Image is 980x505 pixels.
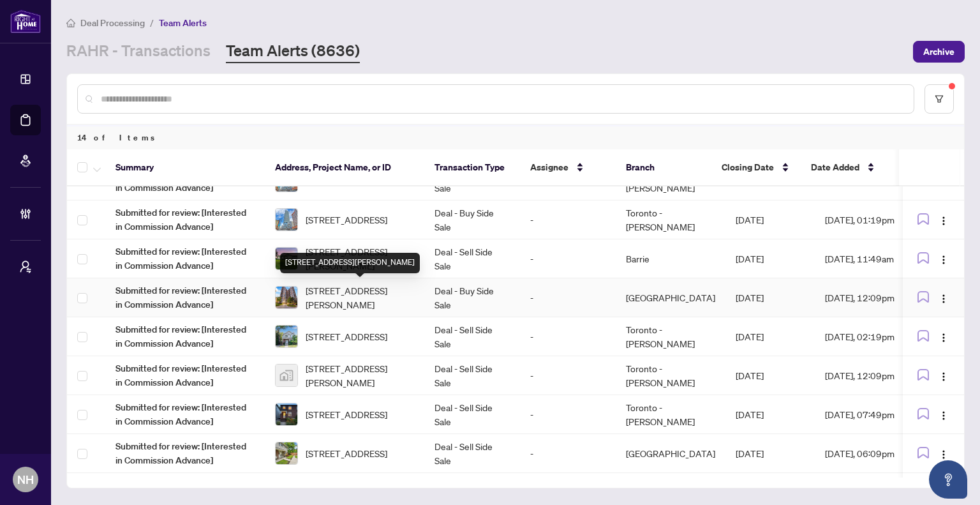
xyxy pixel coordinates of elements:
th: Date Added [801,149,916,186]
span: home [66,19,75,27]
span: Team Alerts [159,17,207,29]
td: [DATE], 01:19pm [815,200,930,239]
td: [DATE], 07:49pm [815,395,930,434]
span: Submitted for review: [Interested in Commission Advance] [115,283,255,312]
td: - [520,395,616,434]
td: Toronto - [PERSON_NAME] [616,200,725,239]
span: Submitted for review: [Interested in Commission Advance] [115,206,255,234]
span: filter [935,94,944,103]
th: Assignee [520,149,616,186]
td: [DATE], 12:09pm [815,278,930,317]
span: Submitted for review: [Interested in Commission Advance] [115,245,255,273]
td: Deal - Sell Side Sale [424,239,520,278]
th: Closing Date [711,149,801,186]
td: Deal - Buy Side Sale [424,200,520,239]
td: Barrie [616,239,725,278]
td: [DATE], 11:49am [815,239,930,278]
span: [STREET_ADDRESS] [306,213,387,227]
img: thumbnail-img [276,248,297,269]
button: Logo [933,248,954,269]
td: Deal - Sell Side Sale [424,356,520,395]
button: Logo [933,287,954,308]
li: / [150,15,154,30]
img: thumbnail-img [276,326,297,347]
span: [STREET_ADDRESS] [306,329,387,343]
span: Assignee [530,160,568,174]
td: [GEOGRAPHIC_DATA] [616,434,725,473]
img: thumbnail-img [276,287,297,308]
div: [STREET_ADDRESS][PERSON_NAME] [280,253,420,273]
img: Logo [939,333,949,343]
th: Branch [616,149,711,186]
button: Open asap [929,460,967,499]
img: thumbnail-img [276,442,297,464]
td: [DATE] [725,395,815,434]
td: Deal - Sell Side Sale [424,434,520,473]
img: thumbnail-img [276,365,297,386]
span: Closing Date [722,160,774,174]
span: Submitted for review: [Interested in Commission Advance] [115,400,255,428]
span: [STREET_ADDRESS][PERSON_NAME] [306,283,414,312]
img: Logo [939,411,949,421]
td: - [520,434,616,473]
button: filter [924,84,954,114]
button: Logo [933,404,954,425]
button: Archive [913,41,965,63]
td: Toronto - [PERSON_NAME] [616,395,725,434]
th: Address, Project Name, or ID [265,149,424,186]
td: [DATE] [725,239,815,278]
td: [DATE] [725,317,815,356]
td: Deal - Buy Side Sale [424,278,520,317]
span: [STREET_ADDRESS][PERSON_NAME] [306,245,414,273]
td: [DATE] [725,278,815,317]
td: - [520,239,616,278]
img: Logo [939,255,949,265]
td: [GEOGRAPHIC_DATA] [616,278,725,317]
img: thumbnail-img [276,403,297,425]
a: Team Alerts (8636) [226,40,360,63]
span: Submitted for review: [Interested in Commission Advance] [115,361,255,389]
span: NH [17,471,34,488]
td: - [520,356,616,395]
img: logo [10,10,41,33]
span: Deal Processing [80,17,145,29]
td: [DATE], 02:19pm [815,317,930,356]
td: Deal - Sell Side Sale [424,317,520,356]
th: Summary [105,149,265,186]
img: Logo [939,449,949,460]
td: - [520,200,616,239]
span: Submitted for review: [Interested in Commission Advance] [115,322,255,350]
span: [STREET_ADDRESS] [306,407,387,421]
span: Submitted for review: [Interested in Commission Advance] [115,439,255,467]
span: Date Added [811,160,859,174]
span: Archive [923,41,954,62]
a: RAHR - Transactions [66,40,211,63]
img: Logo [939,216,949,226]
td: Deal - Sell Side Sale [424,395,520,434]
td: [DATE], 06:09pm [815,434,930,473]
span: [STREET_ADDRESS][PERSON_NAME] [306,361,414,389]
th: Transaction Type [424,149,520,186]
td: [DATE], 12:09pm [815,356,930,395]
td: [DATE] [725,200,815,239]
button: Logo [933,209,954,230]
td: Toronto - [PERSON_NAME] [616,356,725,395]
td: - [520,278,616,317]
button: Logo [933,326,954,347]
span: [STREET_ADDRESS] [306,446,387,460]
img: Logo [939,294,949,304]
button: Logo [933,443,954,464]
td: - [520,317,616,356]
td: [DATE] [725,356,815,395]
img: Logo [939,372,949,382]
span: user-switch [19,260,32,273]
button: Logo [933,365,954,386]
img: thumbnail-img [276,209,297,230]
td: [DATE] [725,434,815,473]
div: 14 of Items [67,125,964,149]
td: Toronto - [PERSON_NAME] [616,317,725,356]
